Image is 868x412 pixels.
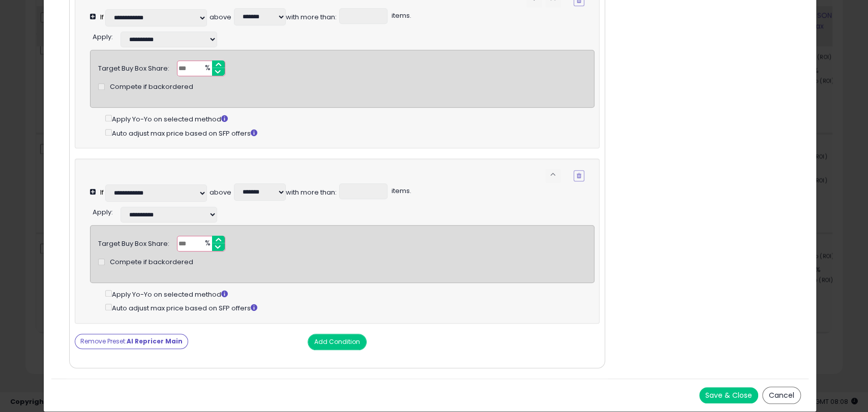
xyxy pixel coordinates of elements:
div: Target Buy Box Share: [98,60,169,74]
span: % [199,236,215,251]
button: Remove Preset: [75,334,188,349]
i: Remove Condition [577,173,581,179]
div: with more than: [286,188,337,198]
button: Add Condition [308,334,367,350]
div: Auto adjust max price based on SFP offers [105,302,594,313]
span: items. [390,11,411,20]
span: keyboard_arrow_up [548,170,558,179]
div: above [209,13,231,22]
span: Apply [93,207,111,217]
div: Apply Yo-Yo on selected method [105,113,594,124]
div: with more than: [286,13,337,22]
div: Auto adjust max price based on SFP offers [105,127,594,139]
button: Cancel [762,387,801,404]
button: Save & Close [699,387,758,403]
div: above [209,188,231,198]
span: % [199,61,215,76]
div: Target Buy Box Share: [98,236,169,249]
div: : [93,29,113,42]
div: Apply Yo-Yo on selected method [105,288,594,300]
span: Apply [93,32,111,42]
strong: AI Repricer Main [127,337,183,345]
div: : [93,204,113,217]
span: Compete if backordered [110,258,193,267]
span: items. [390,186,411,196]
span: Compete if backordered [110,82,193,92]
